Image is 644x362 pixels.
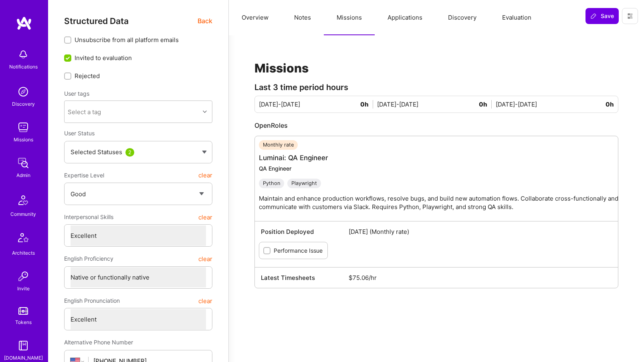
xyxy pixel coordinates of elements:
[590,12,614,20] span: Save
[64,210,113,224] span: Interpersonal Skills
[15,268,31,284] img: Invite
[16,171,30,179] div: Admin
[606,100,614,109] span: 0h
[202,151,207,154] img: caret
[12,249,35,257] div: Architects
[71,148,122,156] span: Selected Statuses
[198,294,212,308] button: clear
[15,155,31,171] img: admin teamwork
[17,284,30,293] div: Invite
[349,274,612,282] span: $75.06/hr
[68,108,101,116] div: Select a tag
[261,274,349,282] span: Latest Timesheets
[254,83,618,92] div: Last 3 time period hours
[14,191,33,210] img: Community
[259,100,377,109] div: [DATE]-[DATE]
[377,100,495,109] div: [DATE]-[DATE]
[75,36,179,44] span: Unsubscribe from all platform emails
[9,62,38,71] div: Notifications
[14,135,33,144] div: Missions
[259,140,298,150] div: Monthly rate
[198,168,212,183] button: clear
[360,100,373,109] span: 0h
[16,16,32,30] img: logo
[203,110,207,114] i: icon Chevron
[259,165,622,172] div: QA Engineer
[496,100,614,109] div: [DATE]-[DATE]
[15,338,31,354] img: guide book
[64,168,104,183] span: Expertise Level
[274,246,323,255] label: Performance Issue
[64,90,89,97] label: User tags
[15,119,31,135] img: teamwork
[259,194,622,211] p: Maintain and enhance production workflows, resolve bugs, and build new automation flows. Collabor...
[75,54,132,62] span: Invited to evaluation
[349,227,612,236] span: [DATE] (Monthly rate)
[14,229,33,249] img: Architects
[198,251,212,266] button: clear
[10,210,36,218] div: Community
[261,227,349,236] span: Position Deployed
[287,179,321,188] div: Playwright
[18,307,28,315] img: tokens
[4,354,43,362] div: [DOMAIN_NAME]
[198,16,212,26] span: Back
[259,154,328,162] a: Luminai: QA Engineer
[198,210,212,224] button: clear
[125,148,134,157] div: 2
[12,100,35,108] div: Discovery
[585,8,619,24] button: Save
[15,46,31,62] img: bell
[259,179,284,188] div: Python
[15,318,32,326] div: Tokens
[15,84,31,100] img: discovery
[64,251,113,266] span: English Proficiency
[64,16,129,26] span: Structured Data
[75,72,100,80] span: Rejected
[254,61,618,75] h1: Missions
[64,130,95,137] span: User Status
[64,294,120,308] span: English Pronunciation
[254,121,618,130] div: Open Roles
[479,100,492,109] span: 0h
[64,339,133,346] span: Alternative Phone Number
